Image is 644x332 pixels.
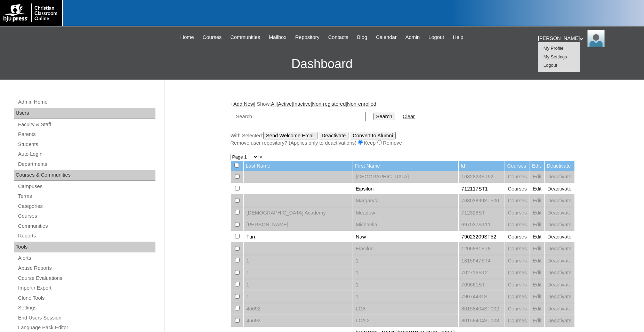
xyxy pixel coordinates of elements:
td: 1 [353,267,458,279]
td: 80158404ST003 [459,315,505,327]
a: Courses [508,222,527,227]
div: + | Show: | | | | [231,100,575,146]
a: Edit [533,282,541,288]
a: Students [17,140,155,149]
a: Admin Home [17,98,155,106]
a: Non-enrolled [347,101,376,107]
a: Deactivate [547,258,571,264]
td: 1 [353,291,458,303]
img: logo-white.png [3,3,59,22]
a: Courses [508,186,527,192]
div: Courses & Communities [14,170,155,181]
td: Eipsilon [353,183,458,195]
input: Search [373,113,395,120]
h3: Dashboard [3,48,641,80]
div: Users [14,108,155,119]
a: Mailbox [265,33,290,41]
td: 79074431ST [459,291,505,303]
a: Edit [533,246,541,251]
a: Contacts [325,33,352,41]
a: Auto Login [17,150,155,159]
td: Eipsilon [353,243,458,255]
a: Courses [508,294,527,299]
input: Deactivate [319,132,348,139]
a: Blog [354,33,371,41]
a: Deactivate [547,282,571,288]
a: Courses [508,174,527,179]
a: My Settings [544,54,567,59]
span: Contacts [328,33,348,41]
a: Edit [533,294,541,299]
td: 45692 [244,303,353,315]
a: Settings [17,303,155,312]
a: Deactivate [547,210,571,216]
a: My Profile [544,46,564,51]
td: 712117ST1 [459,183,505,195]
a: Add New [233,101,254,107]
td: Margaryta [353,195,458,207]
td: Deactivate [545,161,574,171]
td: [DEMOGRAPHIC_DATA] Academy [244,207,353,219]
a: Deactivate [547,246,571,251]
td: 1 [353,255,458,267]
img: Jonelle Rodriguez [587,30,605,47]
a: Courses [508,234,527,240]
a: Edit [533,210,541,216]
input: Search [235,112,366,121]
td: Naw [353,231,458,243]
td: Id [459,161,505,171]
a: Edit [533,234,541,240]
td: Meadow [353,207,458,219]
a: Clear [403,114,415,119]
td: LCA 2 [353,315,458,327]
input: Convert to Alumni [350,132,396,139]
td: 1 [244,267,353,279]
a: » [260,154,263,160]
a: Abuse Reports [17,264,155,273]
td: 79023209ST52 [459,231,505,243]
span: Admin [405,33,420,41]
a: Deactivate [547,198,571,203]
a: Deactivate [547,318,571,323]
a: Terms [17,192,155,201]
a: Courses [508,270,527,275]
td: 709661ST [459,279,505,291]
a: Inactive [293,101,311,107]
td: . [244,243,353,255]
td: 1 [244,291,353,303]
a: Courses [508,258,527,264]
td: 1815947ST4 [459,255,505,267]
a: Edit [533,306,541,311]
a: Deactivate [547,186,571,192]
a: Courses [508,318,527,323]
a: Help [449,33,467,41]
td: LCA [353,303,458,315]
span: Logout [428,33,444,41]
span: Communities [230,33,260,41]
a: Categories [17,202,155,211]
a: Import / Export [17,284,155,292]
a: Parents [17,130,155,139]
a: Courses [508,282,527,288]
span: Courses [203,33,222,41]
span: Blog [357,33,367,41]
a: Communities [227,33,264,41]
td: 1682823ST52 [459,171,505,183]
span: Calendar [376,33,396,41]
a: Logout [544,63,557,68]
a: Edit [533,258,541,264]
td: Michaella [353,219,458,231]
span: Repository [295,33,320,41]
td: Courses [505,161,530,171]
div: [PERSON_NAME] [538,30,637,47]
a: Communities [17,222,155,230]
a: Edit [533,186,541,192]
td: 1 [244,255,353,267]
a: Courses [508,306,527,311]
a: Campuses [17,182,155,191]
a: Deactivate [547,174,571,179]
a: Deactivate [547,234,571,240]
a: Faculty & Staff [17,120,155,129]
